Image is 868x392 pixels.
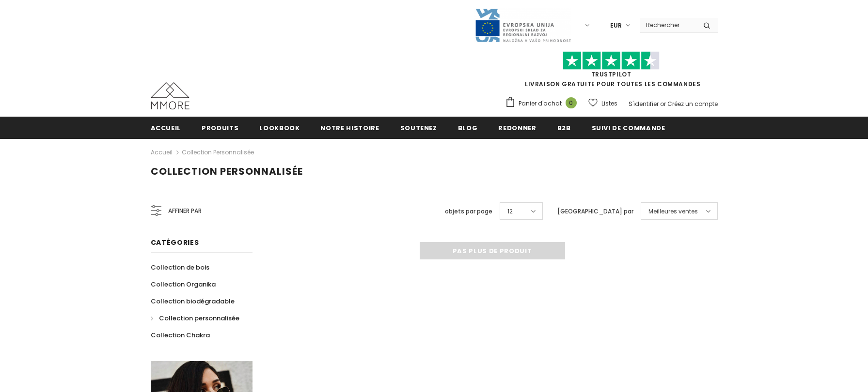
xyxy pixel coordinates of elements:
a: Suivi de commande [592,117,665,138]
span: Collection Organika [151,280,216,289]
span: Catégories [151,238,199,247]
a: Blog [458,117,478,138]
span: Suivi de commande [592,123,665,133]
span: B2B [557,123,571,133]
span: 12 [507,207,513,216]
span: Panier d'achat [519,99,562,108]
a: Panier d'achat 0 [505,96,582,111]
label: objets par page [445,207,492,216]
span: Collection de bois [151,263,209,272]
a: Javni Razpis [474,21,571,29]
span: 0 [566,97,577,108]
a: Redonner [498,117,536,138]
span: Affiner par [168,206,202,216]
a: Collection de bois [151,259,209,276]
span: Collection biodégradable [151,297,235,306]
span: Redonner [498,123,536,133]
span: Listes [601,99,617,108]
a: Notre histoire [320,117,379,138]
a: Créez un compte [667,100,718,108]
a: TrustPilot [591,70,631,78]
span: Blog [458,123,478,133]
img: Javni Razpis [474,8,571,43]
a: Accueil [151,117,181,138]
span: or [660,100,666,108]
span: Produits [202,123,238,133]
a: Produits [202,117,238,138]
span: Lookbook [259,123,300,133]
a: Accueil [151,147,173,158]
span: Meilleures ventes [648,207,698,216]
span: Collection Chakra [151,331,210,340]
a: Lookbook [259,117,300,138]
span: Notre histoire [320,123,379,133]
span: soutenez [400,123,437,133]
a: Collection Organika [151,276,216,293]
span: LIVRAISON GRATUITE POUR TOUTES LES COMMANDES [505,56,718,88]
a: B2B [557,117,571,138]
span: Collection personnalisée [151,165,303,178]
span: EUR [610,21,622,30]
a: Collection biodégradable [151,293,235,310]
a: Listes [588,95,617,112]
a: Collection Chakra [151,327,210,344]
span: Accueil [151,123,181,133]
a: Collection personnalisée [182,148,254,156]
a: Collection personnalisée [151,310,239,327]
label: [GEOGRAPHIC_DATA] par [557,207,633,216]
img: Cas MMORE [151,82,189,109]
span: Collection personnalisée [159,314,239,323]
img: Faites confiance aux étoiles pilotes [563,51,660,70]
a: S'identifier [629,100,659,108]
a: soutenez [400,117,437,138]
input: Search Site [640,18,696,32]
